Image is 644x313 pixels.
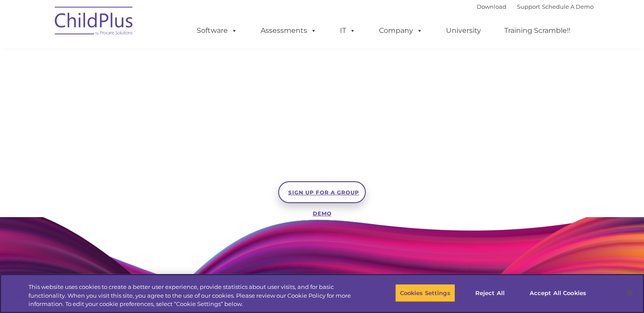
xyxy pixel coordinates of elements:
[395,284,455,302] button: Cookies Settings
[50,0,138,44] img: ChildPlus by Procare Solutions
[477,3,506,10] a: Download
[252,22,326,39] a: Assessments
[370,22,432,39] a: Company
[463,284,517,302] button: Reject All
[437,22,490,39] a: University
[495,22,579,39] a: Training Scramble!!
[620,283,640,302] button: Close
[542,3,594,10] a: Schedule A Demo
[28,283,354,309] div: This website uses cookies to create a better user experience, provide statistics about user visit...
[525,284,591,302] button: Accept All Cookies
[517,3,540,10] a: Support
[288,189,359,217] span: SIGN UP FOR A GROUP DEMO
[188,22,246,39] a: Software
[278,181,366,203] a: SIGN UP FOR A GROUP DEMO
[477,3,594,10] font: |
[331,22,364,39] a: IT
